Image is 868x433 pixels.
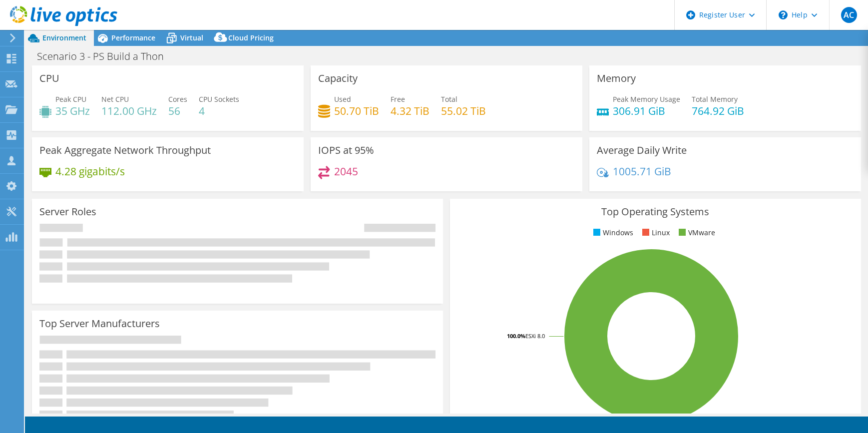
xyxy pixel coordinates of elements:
[457,206,854,217] h3: Top Operating Systems
[228,33,274,42] span: Cloud Pricing
[613,166,671,177] h4: 1005.71 GiB
[101,94,129,104] span: Net CPU
[391,105,430,116] h4: 4.32 TiB
[525,332,545,340] tspan: ESXi 8.0
[676,227,715,238] li: VMware
[841,7,857,23] span: AC
[640,227,670,238] li: Linux
[55,94,86,104] span: Peak CPU
[613,105,680,116] h4: 306.91 GiB
[441,94,457,104] span: Total
[199,105,239,116] h4: 4
[168,105,187,116] h4: 56
[111,33,155,42] span: Performance
[613,94,680,104] span: Peak Memory Usage
[391,94,405,104] span: Free
[101,105,157,116] h4: 112.00 GHz
[55,166,125,177] h4: 4.28 gigabits/s
[779,10,788,19] svg: \n
[39,145,211,156] h3: Peak Aggregate Network Throughput
[692,105,744,116] h4: 764.92 GiB
[318,145,374,156] h3: IOPS at 95%
[168,94,187,104] span: Cores
[334,166,358,177] h4: 2045
[39,206,96,217] h3: Server Roles
[42,33,86,42] span: Environment
[180,33,203,42] span: Virtual
[39,318,160,329] h3: Top Server Manufacturers
[597,145,687,156] h3: Average Daily Write
[318,73,358,84] h3: Capacity
[55,105,90,116] h4: 35 GHz
[32,51,179,62] h1: Scenario 3 - PS Build a Thon
[199,94,239,104] span: CPU Sockets
[441,105,486,116] h4: 55.02 TiB
[334,94,351,104] span: Used
[39,73,59,84] h3: CPU
[591,227,633,238] li: Windows
[334,105,379,116] h4: 50.70 TiB
[692,94,738,104] span: Total Memory
[507,332,525,340] tspan: 100.0%
[597,73,636,84] h3: Memory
